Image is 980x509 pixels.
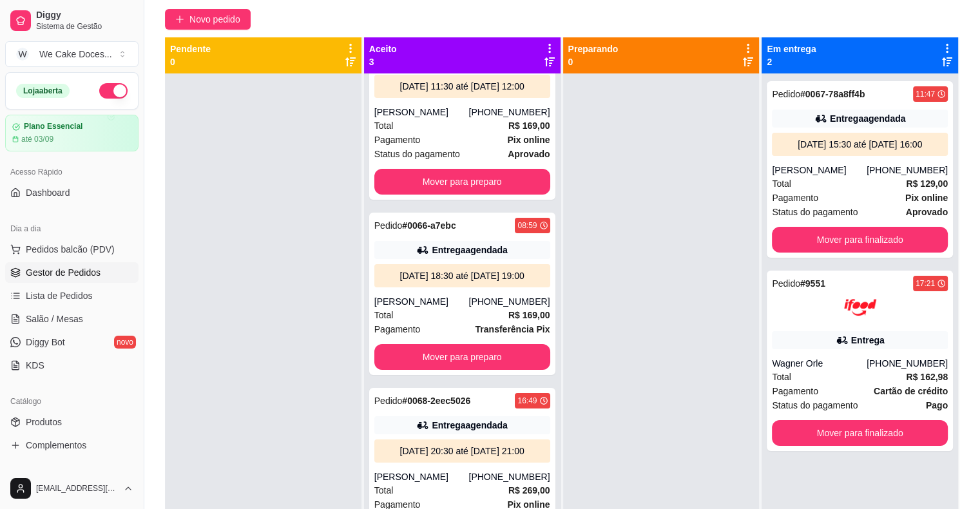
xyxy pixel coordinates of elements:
strong: Pago [926,400,948,410]
strong: R$ 169,00 [508,120,550,131]
div: Entrega [851,334,885,347]
div: Dia a dia [5,218,139,239]
span: Produtos [26,416,62,428]
p: Preparando [568,43,619,55]
span: Gestor de Pedidos [26,266,101,279]
div: Catálogo [5,391,139,412]
a: Salão / Mesas [5,309,139,329]
div: We Cake Doces ... [39,48,112,61]
span: Total [772,370,791,384]
span: W [16,48,29,61]
article: até 03/09 [21,134,53,144]
p: 3 [369,55,397,68]
span: plus [175,15,184,24]
button: Mover para preparo [374,169,550,195]
span: [EMAIL_ADDRESS][DOMAIN_NAME] [36,483,118,494]
button: Mover para finalizado [772,420,948,446]
div: [DATE] 15:30 até [DATE] 16:00 [777,138,943,151]
span: Status do pagamento [772,205,858,219]
div: 16:49 [517,396,537,406]
div: Acesso Rápido [5,162,139,182]
a: Plano Essencialaté 03/09 [5,115,139,151]
div: [PHONE_NUMBER] [468,295,550,308]
div: [PHONE_NUMBER] [468,470,550,483]
button: [EMAIL_ADDRESS][DOMAIN_NAME] [5,473,139,504]
span: Pedido [772,278,800,289]
div: [PERSON_NAME] [772,164,867,177]
div: Entrega agendada [432,419,507,432]
span: Status do pagamento [772,398,858,412]
span: Pedido [772,89,800,99]
div: [PHONE_NUMBER] [867,357,948,370]
strong: Transferência Pix [476,324,550,334]
strong: # 9551 [800,278,825,289]
span: Pedidos balcão (PDV) [26,243,115,256]
a: DiggySistema de Gestão [5,5,139,36]
div: [PERSON_NAME] [374,470,469,483]
button: Alterar Status [99,83,128,99]
strong: Pix online [905,193,948,203]
strong: # 0067-78a8ff4b [800,89,865,99]
button: Pedidos balcão (PDV) [5,239,139,260]
strong: aprovado [508,149,550,159]
strong: R$ 169,00 [508,310,550,320]
span: Total [374,308,394,322]
button: Select a team [5,41,139,67]
span: Complementos [26,439,86,452]
span: Sistema de Gestão [36,21,133,32]
article: Plano Essencial [24,122,82,131]
span: Pagamento [772,191,818,205]
strong: R$ 129,00 [906,178,948,189]
img: ifood [844,291,876,323]
span: Total [374,119,394,133]
a: KDS [5,355,139,376]
p: 0 [170,55,211,68]
span: Total [772,177,791,191]
div: [DATE] 18:30 até [DATE] 19:00 [380,269,545,282]
div: 11:47 [916,89,935,99]
a: Dashboard [5,182,139,203]
span: Salão / Mesas [26,312,83,325]
span: Total [374,483,394,497]
span: Diggy [36,10,133,21]
div: [PHONE_NUMBER] [867,164,948,177]
span: Novo pedido [189,12,240,26]
a: Produtos [5,412,139,432]
span: Pagamento [374,322,421,336]
div: [PERSON_NAME] [374,106,469,119]
div: Loja aberta [16,84,70,98]
strong: # 0068-2eec5026 [402,396,470,406]
button: Mover para preparo [374,344,550,370]
p: Pendente [170,43,211,55]
strong: Cartão de crédito [874,386,948,396]
span: Diggy Bot [26,336,65,349]
p: Aceito [369,43,397,55]
button: Novo pedido [165,9,251,30]
span: Pedido [374,396,403,406]
div: Entrega agendada [432,244,507,256]
a: Complementos [5,435,139,456]
p: 0 [568,55,619,68]
span: Pagamento [374,133,421,147]
div: 17:21 [916,278,935,289]
div: Wagner Orle [772,357,867,370]
div: 08:59 [517,220,537,231]
div: Entrega agendada [830,112,905,125]
span: Dashboard [26,186,70,199]
span: Lista de Pedidos [26,289,93,302]
div: [DATE] 11:30 até [DATE] 12:00 [380,80,545,93]
span: Status do pagamento [374,147,460,161]
span: Pagamento [772,384,818,398]
div: [PHONE_NUMBER] [468,106,550,119]
p: Em entrega [767,43,816,55]
span: KDS [26,359,44,372]
button: Mover para finalizado [772,227,948,253]
a: Lista de Pedidos [5,285,139,306]
strong: R$ 162,98 [906,372,948,382]
div: [DATE] 20:30 até [DATE] 21:00 [380,445,545,457]
div: [PERSON_NAME] [374,295,469,308]
a: Gestor de Pedidos [5,262,139,283]
strong: # 0066-a7ebc [402,220,456,231]
p: 2 [767,55,816,68]
strong: aprovado [906,207,948,217]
